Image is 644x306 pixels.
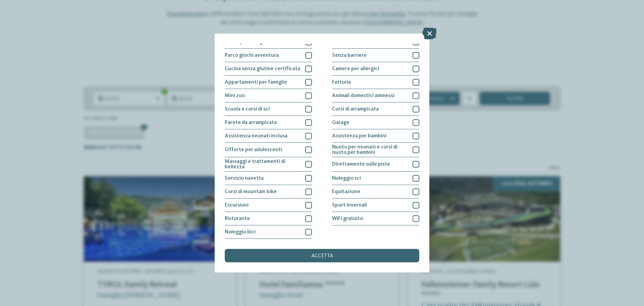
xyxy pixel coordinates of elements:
span: Assistenza neonati inclusa [225,133,287,139]
span: Equitazione [332,189,360,194]
span: WiFi gratuito [332,216,363,221]
span: Animali domestici ammessi [332,93,394,98]
span: Garage [332,120,350,125]
span: Servizio navetta [225,176,264,181]
span: Mini zoo [225,93,245,98]
span: Senza barriere [332,53,367,58]
span: Nuoto per neonati e corsi di nuoto per bambini [332,144,408,155]
span: Massaggi e trattamenti di bellezza [225,159,300,170]
span: Appartamenti per famiglie [225,80,287,85]
span: Corsi di arrampicata [332,106,379,112]
span: Assistenza per bambini [332,133,386,139]
span: Sport invernali [332,203,367,208]
span: Scuola e corsi di sci [225,106,270,112]
span: Offerte per adolescenti [225,147,282,152]
span: Escursioni [225,203,249,208]
span: Fattoria [332,80,351,85]
span: Camere per allergici [332,66,379,72]
span: Corsi di mountain bike [225,189,277,194]
span: Noleggio sci [332,176,361,181]
span: Ristorante [225,216,250,221]
span: Noleggio bici [225,229,256,235]
span: Direttamente sulle piste [332,162,390,167]
span: Parete da arrampicata [225,120,277,125]
span: accetta [311,253,333,259]
span: Parco giochi avventura [225,53,279,58]
span: Cucina senza glutine certificata [225,66,300,72]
